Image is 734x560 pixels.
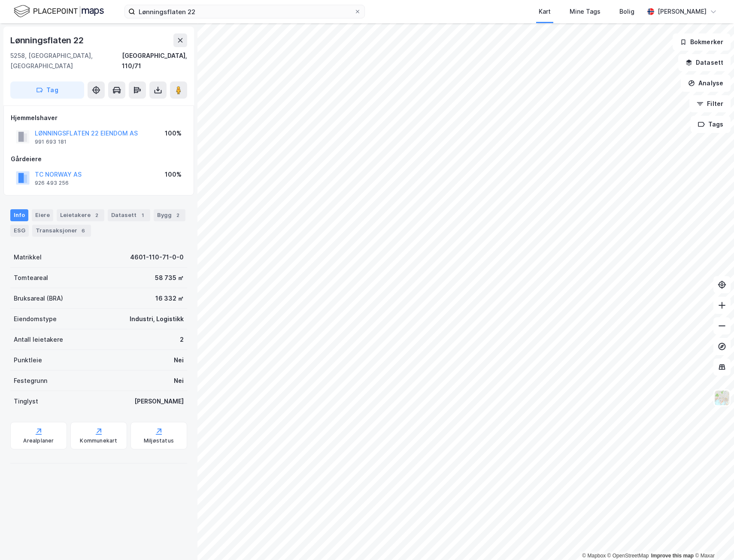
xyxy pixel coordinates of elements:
[678,54,731,71] button: Datasett
[673,33,731,51] button: Bokmerker
[14,334,63,345] div: Antall leietakere
[539,6,551,17] div: Kart
[23,437,54,444] div: Arealplaner
[10,209,28,221] div: Info
[32,209,53,221] div: Eiere
[14,314,57,324] div: Eiendomstype
[14,376,47,386] div: Festegrunn
[691,519,734,560] iframe: Chat Widget
[57,209,104,221] div: Leietakere
[10,81,84,99] button: Tag
[14,252,42,262] div: Matrikkel
[138,211,147,220] div: 1
[14,293,63,304] div: Bruksareal (BRA)
[689,95,731,112] button: Filter
[154,209,185,221] div: Bygg
[32,225,91,237] div: Transaksjoner
[14,396,38,406] div: Tinglyst
[174,376,184,386] div: Nei
[714,390,730,406] img: Z
[155,293,184,304] div: 16 332 ㎡
[144,437,174,444] div: Miljøstatus
[10,33,85,47] div: Lønningsflaten 22
[11,113,187,123] div: Hjemmelshaver
[651,553,694,559] a: Improve this map
[180,334,184,345] div: 2
[619,6,634,17] div: Bolig
[79,226,88,235] div: 6
[14,4,104,19] img: logo.f888ab2527a4732fd821a326f86c7f29.svg
[108,209,150,221] div: Datasett
[174,355,184,365] div: Nei
[570,6,601,17] div: Mine Tags
[134,396,184,406] div: [PERSON_NAME]
[165,128,182,138] div: 100%
[14,273,48,283] div: Tomteareal
[681,75,731,92] button: Analyse
[607,553,649,559] a: OpenStreetMap
[10,225,29,237] div: ESG
[155,273,184,283] div: 58 735 ㎡
[658,6,707,17] div: [PERSON_NAME]
[11,154,187,164] div: Gårdeiere
[14,355,42,365] div: Punktleie
[582,553,606,559] a: Mapbox
[165,169,182,180] div: 100%
[135,5,354,18] input: Søk på adresse, matrikkel, gårdeiere, leietakere eller personer
[691,116,731,133] button: Tags
[122,51,187,71] div: [GEOGRAPHIC_DATA], 110/71
[80,437,117,444] div: Kommunekart
[92,211,101,220] div: 2
[35,180,69,187] div: 926 493 256
[130,314,184,324] div: Industri, Logistikk
[173,211,182,220] div: 2
[130,252,184,262] div: 4601-110-71-0-0
[10,51,122,71] div: 5258, [GEOGRAPHIC_DATA], [GEOGRAPHIC_DATA]
[35,138,67,145] div: 991 693 181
